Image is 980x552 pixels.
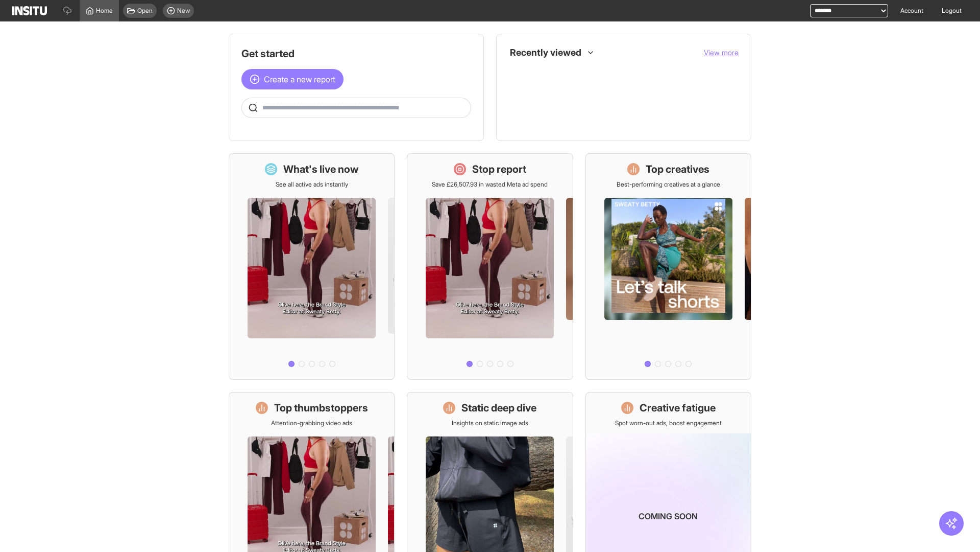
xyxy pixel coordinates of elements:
[585,153,751,380] a: Top creativesBest-performing creatives at a glance
[283,162,359,176] h1: What's live now
[96,7,113,15] span: Home
[617,180,720,189] p: Best-performing creatives at a glance
[274,401,368,415] h1: Top thumbstoppers
[646,162,709,176] h1: Top creatives
[472,162,526,176] h1: Stop report
[264,73,335,85] span: Create a new report
[407,153,573,380] a: Stop reportSave £26,507.93 in wasted Meta ad spend
[12,6,47,15] img: Logo
[432,180,548,189] p: Save £26,507.93 in wasted Meta ad spend
[241,69,344,89] button: Create a new report
[276,180,348,189] p: See all active ads instantly
[137,7,153,15] span: Open
[704,48,739,58] button: View more
[704,48,739,57] span: View more
[229,153,395,380] a: What's live nowSee all active ads instantly
[271,419,352,427] p: Attention-grabbing video ads
[177,7,190,15] span: New
[241,47,471,61] h1: Get started
[452,419,528,427] p: Insights on static image ads
[461,401,536,415] h1: Static deep dive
